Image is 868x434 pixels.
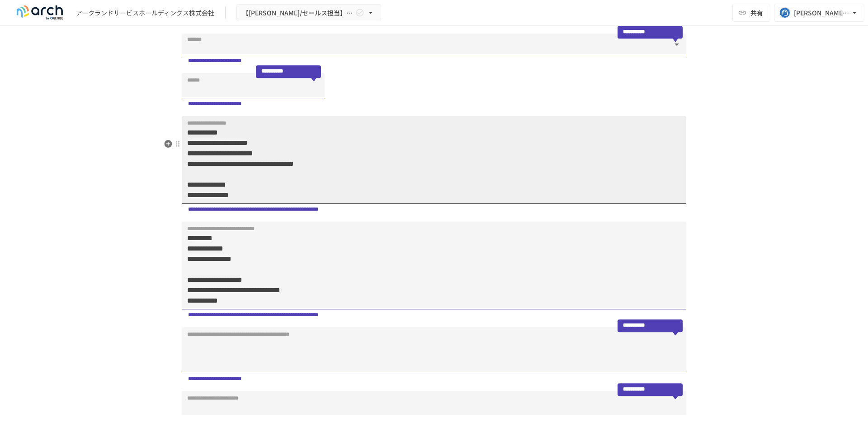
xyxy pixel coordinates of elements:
[750,8,763,18] span: 共有
[236,4,381,22] button: 【[PERSON_NAME]/セールス担当】 アークランドサービスホールディングス株式会社様_勤怠管理システム導入検討に際して
[774,4,864,22] button: [PERSON_NAME][EMAIL_ADDRESS][PERSON_NAME][DOMAIN_NAME]
[11,5,69,20] img: logo-default@2x-9cf2c760.svg
[76,8,214,18] div: アークランドサービスホールディングス株式会社
[794,7,850,19] div: [PERSON_NAME][EMAIL_ADDRESS][PERSON_NAME][DOMAIN_NAME]
[670,38,683,51] button: 開く
[732,4,770,22] button: 共有
[242,7,354,19] span: 【[PERSON_NAME]/セールス担当】 アークランドサービスホールディングス株式会社様_勤怠管理システム導入検討に際して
